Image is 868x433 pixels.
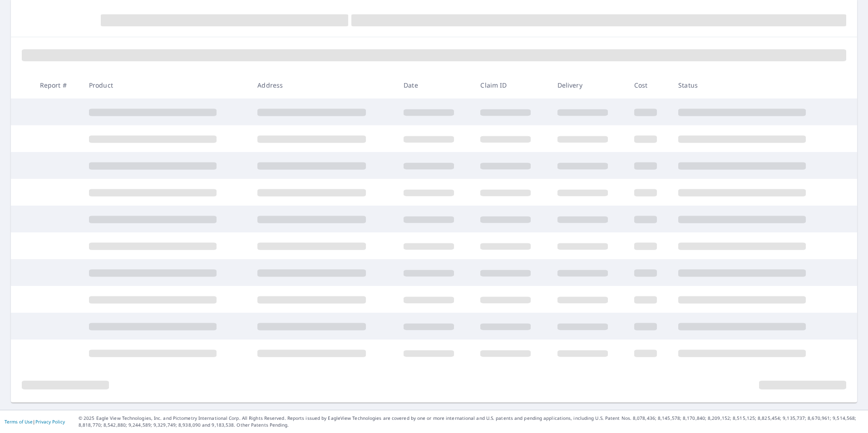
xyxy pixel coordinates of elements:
th: Product [82,72,251,98]
th: Claim ID [473,72,550,98]
p: | [5,419,65,424]
p: © 2025 Eagle View Technologies, Inc. and Pictometry International Corp. All Rights Reserved. Repo... [79,415,863,428]
th: Report # [33,72,82,98]
th: Cost [627,72,671,98]
a: Terms of Use [5,418,33,425]
a: Privacy Policy [35,418,65,425]
th: Address [250,72,396,98]
th: Date [396,72,473,98]
th: Status [671,72,840,98]
th: Delivery [550,72,627,98]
